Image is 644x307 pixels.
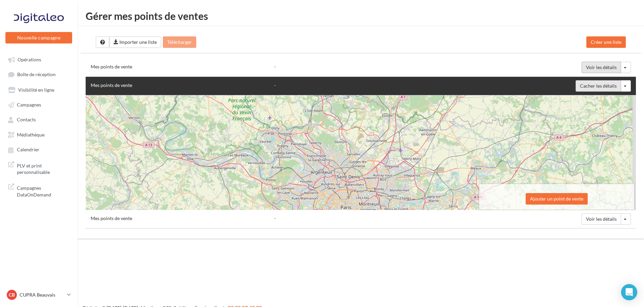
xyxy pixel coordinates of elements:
[4,84,74,96] a: Visibilité en ligne
[4,128,74,141] a: Médiathèque
[17,102,41,108] span: Campagnes
[17,183,69,198] span: Campagnes DataOnDemand
[17,161,69,176] span: PLV et print personnalisable
[4,98,74,111] a: Campagnes
[4,143,74,155] a: Calendrier
[91,213,264,223] div: Mes points de vente
[274,62,447,72] div: -
[580,83,617,89] span: Cacher les détails
[91,80,264,90] div: Mes points de vente
[5,288,72,301] a: CB CUPRA Beauvais
[621,284,637,300] div: Open Intercom Messenger
[91,62,264,72] div: Mes points de vente
[18,57,41,62] span: Opérations
[9,291,15,298] span: CB
[582,213,621,225] button: Voir les détails
[586,64,617,70] span: Voir les détails
[78,11,644,21] h1: Gérer mes points de ventes
[586,36,626,48] button: Créer une liste
[17,72,56,78] span: Boîte de réception
[274,213,447,223] div: -
[4,181,74,201] a: Campagnes DataOnDemand
[274,80,447,90] div: -
[163,36,196,48] button: Télécharger
[17,147,39,153] span: Calendrier
[5,32,72,43] button: Nouvelle campagne
[576,80,621,92] button: Cacher les détails
[586,216,617,222] span: Voir les détails
[119,39,157,45] span: Importer une liste
[4,53,74,65] a: Opérations
[17,132,45,137] span: Médiathèque
[526,193,588,205] button: Ajouter un point de vente
[18,87,54,93] span: Visibilité en ligne
[4,158,74,178] a: PLV et print personnalisable
[4,113,74,125] a: Contacts
[4,68,74,81] a: Boîte de réception
[20,291,64,298] p: CUPRA Beauvais
[17,117,36,123] span: Contacts
[582,62,621,73] button: Voir les détails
